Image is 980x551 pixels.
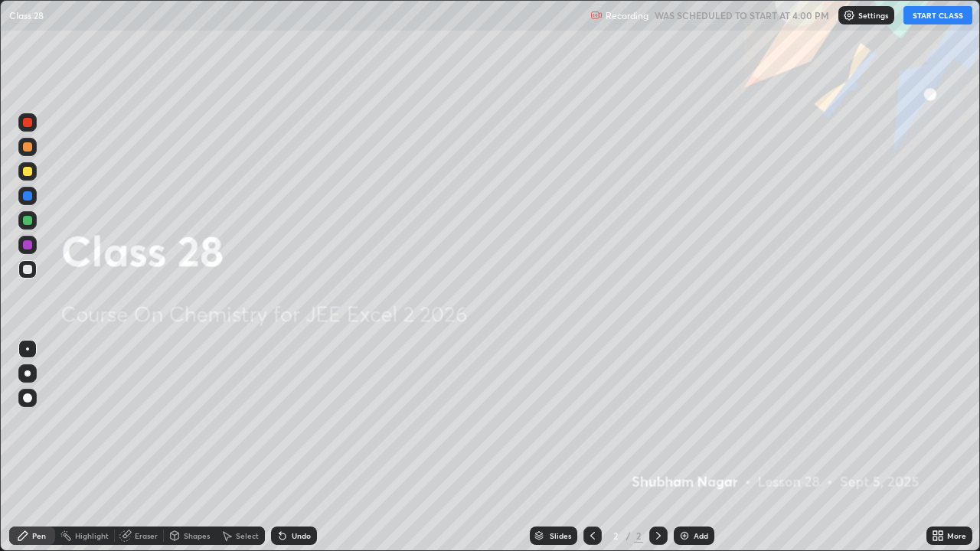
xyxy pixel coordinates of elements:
[947,532,966,540] div: More
[626,531,631,540] div: /
[590,9,603,21] img: recording.375f2c34.svg
[843,9,855,21] img: class-settings-icons
[678,530,691,542] img: add-slide-button
[634,529,643,543] div: 2
[75,532,109,540] div: Highlight
[184,532,210,540] div: Shapes
[858,11,888,19] p: Settings
[32,532,46,540] div: Pen
[903,6,972,24] button: START CLASS
[655,8,829,22] h5: WAS SCHEDULED TO START AT 4:00 PM
[292,532,311,540] div: Undo
[9,9,44,21] p: Class 28
[694,532,708,540] div: Add
[550,532,571,540] div: Slides
[606,10,648,21] p: Recording
[236,532,259,540] div: Select
[608,531,623,540] div: 2
[135,532,158,540] div: Eraser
